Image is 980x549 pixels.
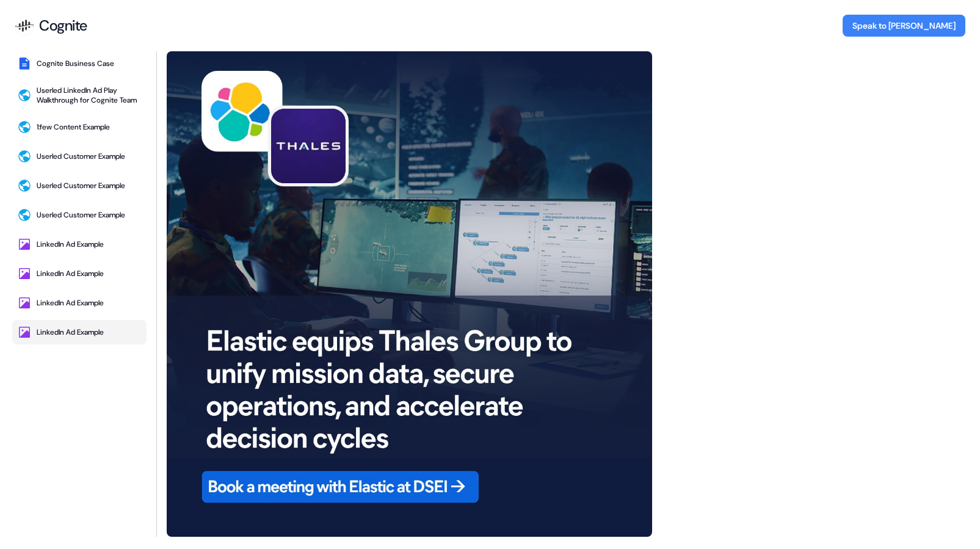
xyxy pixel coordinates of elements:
button: LinkedIn Ad Example [12,261,147,286]
div: LinkedIn Ad Example [37,239,104,249]
div: Userled Customer Example [37,210,125,220]
div: Cognite Business Case [37,59,114,68]
button: Userled Customer Example [12,203,147,227]
div: Userled Customer Example [37,181,125,191]
button: LinkedIn Ad Example [12,232,147,256]
div: LinkedIn Ad Example [37,327,104,337]
button: 1:few Content Example [12,115,147,139]
div: LinkedIn Ad Example [37,269,104,278]
button: Cognite Business Case [12,51,147,76]
button: Userled Customer Example [12,173,147,198]
div: Userled LinkedIn Ad Play Walkthrough for Cognite Team [37,85,142,105]
button: LinkedIn Ad Example [12,291,147,315]
button: LinkedIn Ad Example [12,320,147,344]
button: Speak to [PERSON_NAME] [843,15,965,37]
div: Userled Customer Example [37,151,125,161]
div: LinkedIn Ad Example [37,298,104,308]
div: Cognite [39,16,87,35]
button: Userled Customer Example [12,144,147,169]
button: Userled LinkedIn Ad Play Walkthrough for Cognite Team [12,81,147,110]
div: 1:few Content Example [37,122,110,132]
